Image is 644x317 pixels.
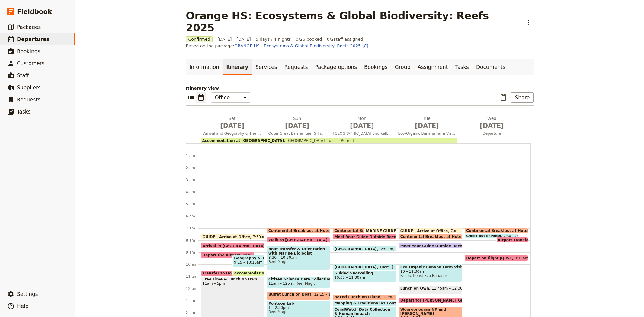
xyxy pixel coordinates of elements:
span: Check-out of Hotel [466,234,504,238]
div: Continental Breakfast at Hotel [267,228,330,234]
div: Mapping & Traditional vs Contemporary Management Activity [333,300,396,306]
div: Buffet Lunch on Boat12:15 – 1pm [267,291,330,300]
span: Reef Magic [268,310,328,314]
button: Mon [DATE][GEOGRAPHIC_DATA] Snorkelling & [GEOGRAPHIC_DATA] [331,115,396,138]
div: Boxed Lunch on Island12:30 – 1pm [333,294,396,300]
p: Itinerary view [186,85,534,91]
div: 8 am [186,238,201,243]
span: 11:45am – 12:30pm [432,286,468,293]
span: GUIDE - Arrive at Office [400,229,451,233]
h2: Sat [203,115,261,130]
span: [GEOGRAPHIC_DATA] [334,265,379,269]
span: 5 days / 4 nights [256,36,291,42]
span: Requests [17,97,40,103]
a: Tasks [451,59,473,75]
div: 5 am [186,202,201,207]
span: Staff [17,72,29,78]
div: Accommodation at [GEOGRAPHIC_DATA] [GEOGRAPHIC_DATA] [232,270,264,276]
span: Airport Transfer & Depart [498,238,553,242]
div: 4 am [186,190,201,194]
h1: Orange HS: Ecosystems & Global Biodiversity: Reefs 2025 [186,10,520,34]
span: [DATE] [268,121,326,130]
h2: Mon [333,115,391,130]
span: 7:30am [253,235,267,239]
span: Citizen Science Data Collection & Species & Predator Identification [268,277,328,281]
h2: Tue [398,115,456,130]
div: Eco-Organic Banana Farm Visit10 – 11:30amPacific Coast Eco Bananas [399,264,462,282]
div: 12 pm [186,286,201,291]
span: Reef Magic [293,281,316,286]
span: [GEOGRAPHIC_DATA] [334,247,379,251]
div: Boat Transfer & Orientation with Marine Biologist8:30 – 10:30amReef Magic [267,246,330,270]
span: Settings [17,291,38,297]
span: [DATE] [398,121,456,130]
div: 9 am [186,250,201,255]
div: MARINE GUIDES - Arrive at Office [364,228,396,234]
div: Accommodation at [GEOGRAPHIC_DATA][GEOGRAPHIC_DATA] Tropical Retreat [201,138,457,143]
span: Depart on flight JQ951 [466,256,514,260]
div: GUIDE - Arrive at Office7am [399,228,462,234]
button: Actions [524,17,534,27]
span: Based on the package: [186,43,369,49]
span: 11am – 5pm [203,281,263,286]
a: Group [391,59,414,75]
span: Geography & The Reef Presentation [234,256,263,260]
span: Fieldbook [17,7,52,16]
div: Meet Your Guide Outside Reception & Depart [399,243,462,249]
span: Arrival in [GEOGRAPHIC_DATA] [203,244,268,248]
span: Small World Journeys [262,260,303,264]
span: 8:30am [380,247,393,251]
a: Documents [473,59,509,75]
button: Paste itinerary item [498,92,508,103]
button: Share [511,92,533,103]
div: Depart the Airport9am [201,252,255,258]
span: Boat Transfer & Orientation with Marine Biologist [268,247,328,255]
div: 6 am [186,214,201,219]
div: Depart for [PERSON_NAME][GEOGRAPHIC_DATA] [399,297,462,303]
span: Pontoon Lab [268,301,328,306]
div: Arrival in [GEOGRAPHIC_DATA] [201,243,264,249]
span: Bookings [17,48,40,54]
span: Continental Breakfast at Hotel [268,229,334,233]
div: GUIDE - Arrive at Office7:30am [201,234,264,240]
div: [GEOGRAPHIC_DATA]8:30amFitzroy Island Adventures [333,246,396,252]
span: Eco-Organic Banana Farm Visit, [GEOGRAPHIC_DATA] & Rainforest Waterfalls [396,131,458,136]
span: 11am – 12pm [268,281,293,286]
div: Check-out of Hotel7:30 – 7:45am [465,234,518,238]
span: [GEOGRAPHIC_DATA] Tropical Retreat [284,139,354,143]
span: [DATE] [333,121,391,130]
a: Package options [312,59,360,75]
a: Assignment [414,59,451,75]
span: Help [17,303,29,309]
div: Meet Your Guide Outside Reception & Depart [333,234,396,240]
a: ORANGE HS - Ecosystems & Global Biodiversity: Reefs 2025 (C) [234,43,368,48]
span: 9am [243,253,251,257]
span: 1 – 2:30pm [268,306,328,310]
span: Eco-Organic Banana Farm Visit [400,265,460,269]
div: 1 pm [186,298,201,303]
span: 9:15am [514,256,528,260]
span: 10 – 11:30am [400,269,460,274]
span: CoralWatch Data Collection & Human Impacts [334,307,394,316]
span: 12:15 – 1pm [314,292,337,299]
button: Tue [DATE]Eco-Organic Banana Farm Visit, [GEOGRAPHIC_DATA] & Rainforest Waterfalls [396,115,461,138]
span: Tasks [17,109,31,115]
span: 9:15 – 10:15am [234,260,262,264]
span: Packages [17,24,41,30]
div: 3 am [186,178,201,182]
span: 0 / 2 staff assigned [327,36,363,42]
span: 10am [380,265,390,269]
span: Continental Breakfast at Hotel [334,229,399,233]
div: Guided Snorkelling10:30 – 11:30am [333,270,396,282]
span: [GEOGRAPHIC_DATA] Snorkelling & [GEOGRAPHIC_DATA] [331,131,393,136]
span: 10:30 – 11:30am [334,275,365,280]
div: Continental Breakfast at Hotel [465,228,528,234]
span: Departures [17,36,50,42]
span: 8:30 – 10:30am [268,255,328,260]
a: Information [186,59,223,75]
span: Meet Your Guide Outside Reception & Depart [400,244,495,248]
span: Free Time & Lunch on Own [203,277,263,281]
span: Transfer to Hotel [203,271,240,275]
span: Continental Breakfast at Hotel [400,235,466,239]
div: Lunch on Own11:45am – 12:30pm [399,285,462,294]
